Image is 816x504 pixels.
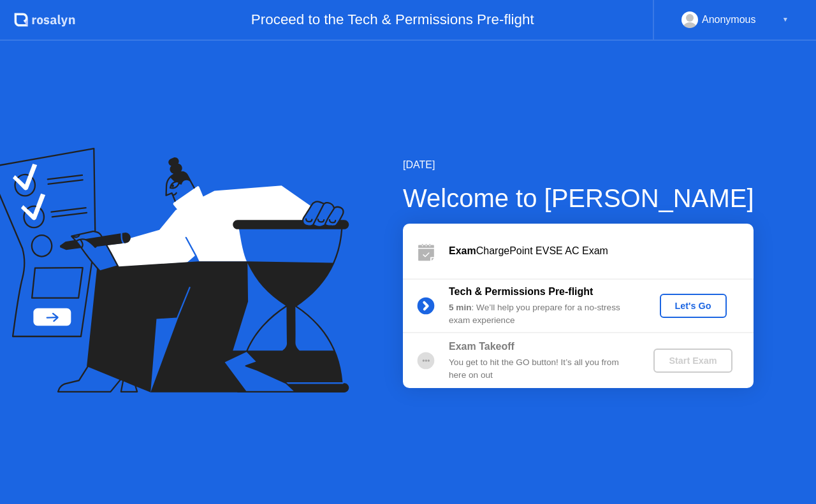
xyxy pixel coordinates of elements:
[449,286,593,297] b: Tech & Permissions Pre-flight
[659,356,727,366] div: Start Exam
[660,294,727,318] button: Let's Go
[449,303,472,312] b: 5 min
[782,11,789,28] div: ▼
[449,245,476,256] b: Exam
[665,301,722,311] div: Let's Go
[702,11,756,28] div: Anonymous
[449,243,754,259] div: ChargePoint EVSE AC Exam
[653,349,732,373] button: Start Exam
[449,356,632,382] div: You get to hit the GO button! It’s all you from here on out
[449,301,632,328] div: : We’ll help you prepare for a no-stress exam experience
[403,157,754,173] div: [DATE]
[403,179,754,217] div: Welcome to [PERSON_NAME]
[449,341,514,352] b: Exam Takeoff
